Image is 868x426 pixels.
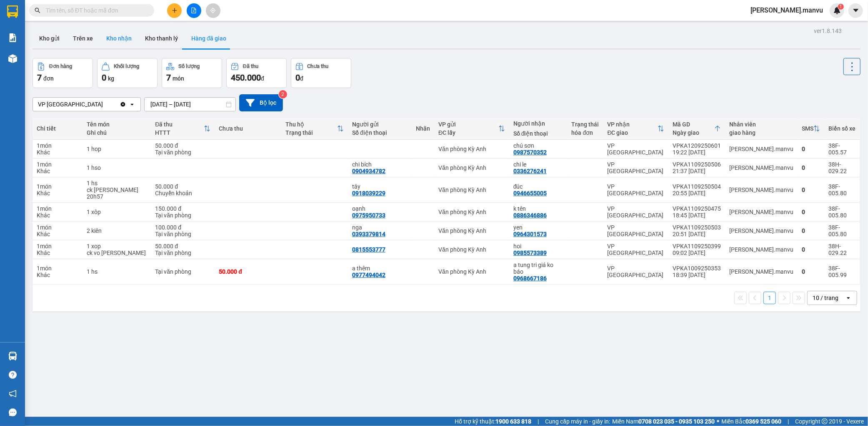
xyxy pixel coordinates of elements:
div: 150.000 đ [155,205,210,212]
svg: open [129,101,135,108]
div: 0946655005 [513,190,547,197]
div: 0968667186 [513,275,547,282]
div: Khối lượng [114,63,139,69]
span: món [173,75,184,82]
div: tây [352,183,408,190]
span: Miền Bắc [721,417,781,426]
div: 20:55 [DATE] [673,190,721,197]
div: Tại văn phòng [155,231,210,237]
sup: 2 [279,90,287,98]
div: Số điện thoại [513,130,563,137]
div: 1 món [37,161,78,168]
div: oạnh [352,205,408,212]
div: Ngày giao [673,129,714,136]
div: 0336276241 [513,168,547,174]
div: 0987570352 [513,149,547,156]
span: đ [261,75,264,82]
span: ⚪️ [717,420,719,423]
div: 0 [802,209,820,215]
div: 0985573389 [513,250,547,256]
div: 09:02 [DATE] [673,250,721,256]
div: VP nhận [608,121,658,128]
div: ck vo huy nguyen [87,250,147,256]
th: Toggle SortBy [281,118,348,140]
div: VP [GEOGRAPHIC_DATA] [608,161,664,174]
button: Kho gửi [33,28,66,48]
span: message [9,408,17,416]
div: nguyen.manvu [729,268,793,275]
div: 0904934782 [352,168,385,174]
div: 50.000 đ [155,142,210,149]
span: question-circle [9,371,17,379]
div: Văn phòng Kỳ Anh [438,268,505,275]
div: Trạng thái [572,121,599,128]
div: giao hàng [729,129,793,136]
div: Khác [37,168,78,174]
div: VPKA1109250399 [673,243,721,250]
div: Chuyển khoản [155,190,210,197]
div: Chưa thu [219,125,277,132]
div: Khác [37,212,78,219]
div: nguyen.manvu [729,209,793,215]
span: 1 [839,4,842,10]
img: icon-new-feature [833,7,841,14]
div: 1 món [37,183,78,190]
div: Khác [37,272,78,278]
button: Kho thanh lý [138,28,185,48]
span: copyright [822,418,828,424]
span: Hỗ trợ kỹ thuật: [455,417,531,426]
button: file-add [187,3,201,18]
input: Selected VP Mỹ Đình. [104,100,105,108]
div: Nhân viên [729,121,793,128]
img: logo-vxr [7,5,18,18]
div: 0977494042 [352,272,385,278]
div: SMS [802,125,813,132]
div: nguyen.manvu [729,146,793,152]
div: Khác [37,190,78,197]
div: 1 xop [87,243,147,250]
button: 1 [763,292,776,304]
div: 1 món [37,142,78,149]
div: 21:37 [DATE] [673,168,721,174]
div: Số điện thoại [352,129,408,136]
div: 0918039229 [352,190,385,197]
span: đơn [43,75,54,82]
span: kg [108,75,114,82]
div: Người nhận [513,120,563,127]
div: 38F-005.57 [828,142,855,156]
div: 0815553777 [352,246,385,253]
div: 38F-005.99 [828,265,855,278]
div: Đơn hàng [49,63,72,69]
img: warehouse-icon [8,352,17,360]
div: VP gửi [438,121,498,128]
span: | [538,417,539,426]
div: VP [GEOGRAPHIC_DATA] [38,100,103,108]
div: Chi tiết [37,125,78,132]
div: 0 [802,246,820,253]
div: Tại văn phòng [155,212,210,219]
svg: open [845,295,852,301]
div: VP [GEOGRAPHIC_DATA] [608,183,664,197]
div: nguyen.manvu [729,227,793,234]
div: k tên [513,205,563,212]
span: 7 [166,73,171,83]
input: Select a date range. [145,98,235,111]
div: VP [GEOGRAPHIC_DATA] [608,142,664,156]
div: 18:39 [DATE] [673,272,721,278]
div: 1 món [37,224,78,231]
div: Nhãn [416,125,430,132]
div: Trạng thái [285,129,337,136]
div: 1 món [37,243,78,250]
span: 7 [37,73,42,83]
strong: 1900 633 818 [495,418,531,425]
span: 0 [102,73,106,83]
div: VPKA1209250601 [673,142,721,149]
div: 2 kiên [87,227,147,234]
div: Đã thu [155,121,204,128]
th: Toggle SortBy [668,118,725,140]
div: Khác [37,250,78,256]
div: Tên món [87,121,147,128]
div: 38H-029.22 [828,161,855,174]
div: chú sơn [513,142,563,149]
button: plus [167,3,182,18]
